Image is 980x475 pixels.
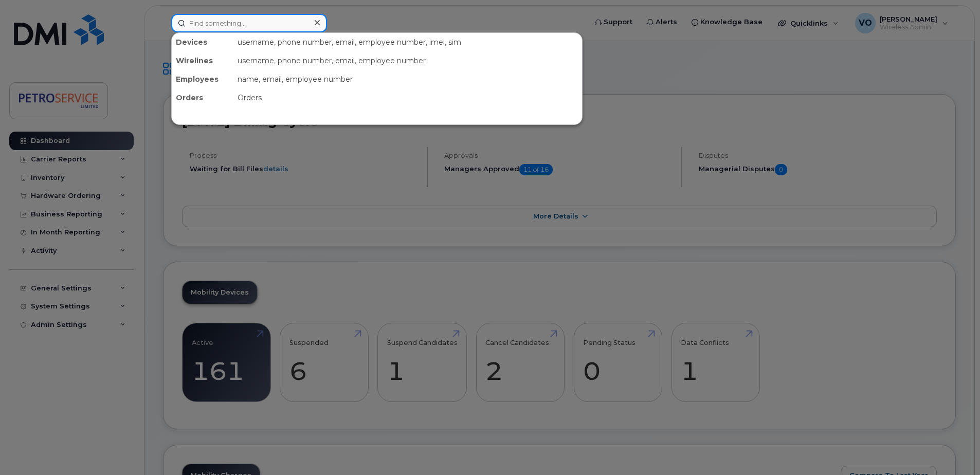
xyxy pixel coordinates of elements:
[172,51,233,70] div: Wirelines
[233,33,582,51] div: username, phone number, email, employee number, imei, sim
[233,88,582,107] div: Orders
[172,33,233,51] div: Devices
[233,70,582,88] div: name, email, employee number
[233,51,582,70] div: username, phone number, email, employee number
[172,70,233,88] div: Employees
[172,88,233,107] div: Orders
